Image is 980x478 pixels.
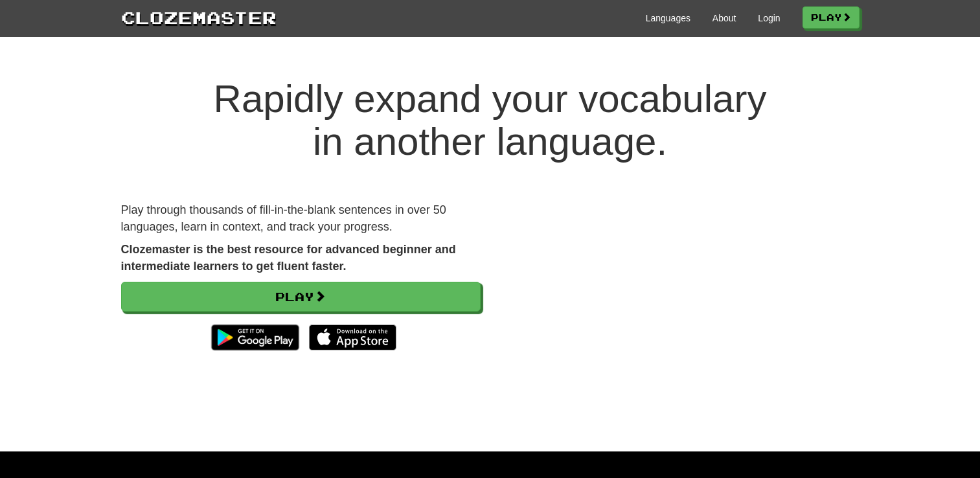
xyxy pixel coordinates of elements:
a: About [712,12,736,25]
a: Play [803,6,860,28]
a: Login [758,12,780,25]
a: Clozemaster [121,5,277,29]
strong: Clozemaster is the best resource for advanced beginner and intermediate learners to get fluent fa... [121,243,456,273]
a: Languages [646,12,690,25]
p: Play through thousands of fill-in-the-blank sentences in over 50 languages, learn in context, and... [121,202,481,235]
img: Get it on Google Play [205,318,305,357]
a: Play [121,282,481,312]
img: Download_on_the_App_Store_Badge_US-UK_135x40-25178aeef6eb6b83b96f5f2d004eda3bffbb37122de64afbaef7... [309,324,396,350]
